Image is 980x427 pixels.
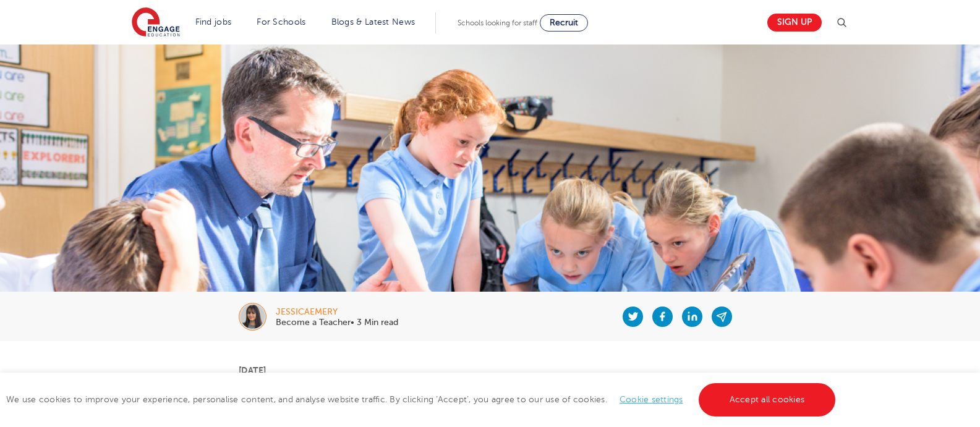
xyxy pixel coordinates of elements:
[458,19,537,27] span: Schools looking for staff
[195,17,232,27] a: Find jobs
[6,395,838,404] span: We use cookies to improve your experience, personalise content, and analyse website traffic. By c...
[331,17,415,27] a: Blogs & Latest News
[767,14,822,32] a: Sign up
[276,308,398,316] div: jessicaemery
[276,318,398,327] p: Become a Teacher• 3 Min read
[540,14,588,32] a: Recruit
[550,18,578,27] span: Recruit
[257,17,305,27] a: For Schools
[239,366,741,374] p: [DATE]
[132,7,180,38] img: Engage Education
[620,395,683,404] a: Cookie settings
[699,383,836,416] a: Accept all cookies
